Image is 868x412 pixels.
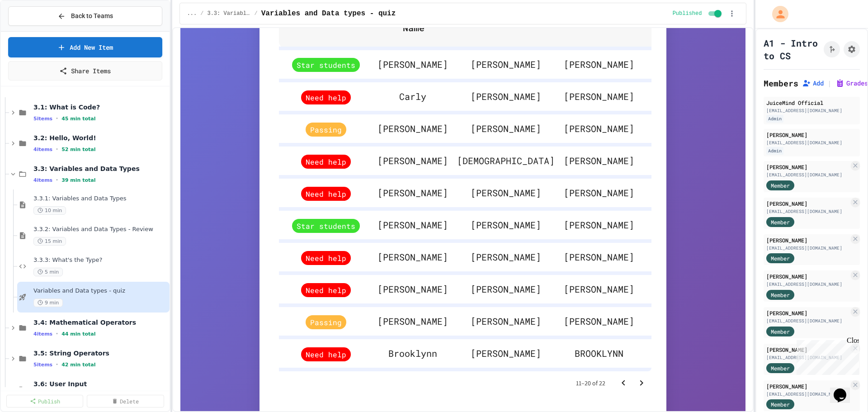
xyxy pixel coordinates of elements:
[559,305,639,337] th: [PERSON_NAME]
[33,134,168,142] span: 3.2: Hello, World!
[56,361,58,368] span: •
[33,287,168,295] span: Variables and Data types - quiz
[306,123,346,137] span: Passing
[61,362,95,368] span: 42 min total
[766,131,857,139] div: [PERSON_NAME]
[764,37,820,62] h1: A1 - Intro to CS
[261,8,396,19] span: Variables and Data types - quiz
[33,331,52,337] span: 4 items
[766,163,849,171] div: [PERSON_NAME]
[766,199,849,208] div: [PERSON_NAME]
[764,77,798,90] h2: Members
[33,349,168,357] span: 3.5: String Operators
[388,347,437,359] span: Brooklynn
[56,176,58,184] span: •
[766,139,857,146] div: [EMAIL_ADDRESS][DOMAIN_NAME]
[33,165,168,173] span: 3.3: Variables and Data Types
[377,58,448,70] span: [PERSON_NAME]
[33,116,52,122] span: 5 items
[33,177,52,183] span: 4 items
[559,273,639,305] th: [PERSON_NAME]
[471,90,541,102] span: [PERSON_NAME]
[766,208,849,215] div: [EMAIL_ADDRESS][DOMAIN_NAME]
[559,241,639,273] th: [PERSON_NAME]
[297,17,368,28] span: Performance
[766,281,849,288] div: [EMAIL_ADDRESS][DOMAIN_NAME]
[61,147,95,152] span: 52 min total
[471,315,541,327] span: [PERSON_NAME]
[8,6,162,26] button: Back to Teams
[802,79,824,88] button: Add
[56,146,58,153] span: •
[766,236,849,244] div: [PERSON_NAME]
[771,364,790,372] span: Member
[614,374,632,392] button: Go to previous page
[301,90,351,104] span: Need help
[471,123,541,134] span: [PERSON_NAME]
[56,115,58,122] span: •
[471,187,541,199] span: [PERSON_NAME]
[766,107,857,114] div: [EMAIL_ADDRESS][DOMAIN_NAME]
[33,318,168,327] span: 3.4: Mathematical Operators
[766,309,849,317] div: [PERSON_NAME]
[61,116,95,122] span: 45 min total
[673,8,724,19] div: Content is published and visible to students
[844,41,860,57] button: Assignment Settings
[559,48,639,81] th: [PERSON_NAME]
[766,346,849,354] div: [PERSON_NAME]
[61,331,95,337] span: 44 min total
[771,218,790,226] span: Member
[207,10,250,17] span: 3.3: Variables and Data Types
[771,327,790,336] span: Member
[200,10,203,17] span: /
[6,395,83,407] a: Publish
[87,395,164,407] a: Delete
[766,382,849,390] div: [PERSON_NAME]
[187,10,197,17] span: ...
[61,177,95,183] span: 39 min total
[377,283,448,295] span: [PERSON_NAME]
[771,400,790,408] span: Member
[559,209,639,241] th: [PERSON_NAME]
[33,206,66,215] span: 10 min
[471,58,541,70] span: [PERSON_NAME]
[766,147,783,155] div: Admin
[33,226,168,233] span: 3.3.2: Variables and Data Types - Review
[33,237,66,246] span: 15 min
[254,10,257,17] span: /
[8,37,162,57] a: Add New Item
[56,330,58,337] span: •
[377,219,448,231] span: [PERSON_NAME]
[766,245,849,251] div: [EMAIL_ADDRESS][DOMAIN_NAME]
[292,58,360,72] span: Star students
[33,256,168,264] span: 3.3.3: What's the Type?
[471,347,541,359] span: [PERSON_NAME]
[766,115,783,123] div: Admin
[471,283,541,295] span: [PERSON_NAME]
[301,283,351,297] span: Need help
[301,251,351,265] span: Need help
[306,315,346,329] span: Passing
[673,10,702,17] span: Published
[763,4,791,24] div: My Account
[377,155,448,166] span: [PERSON_NAME]
[632,374,651,392] button: Go to next page
[824,41,840,57] button: Click to see fork details
[377,187,448,199] span: [PERSON_NAME]
[391,11,448,33] span: First Name
[766,171,849,178] div: [EMAIL_ADDRESS][DOMAIN_NAME]
[576,379,605,388] p: 11–20 of 22
[835,79,868,88] button: Grades
[301,347,351,361] span: Need help
[830,376,859,403] iframe: chat widget
[482,17,543,28] span: Last Name
[578,17,633,28] span: Nickname
[766,354,849,361] div: [EMAIL_ADDRESS][DOMAIN_NAME]
[559,81,639,113] th: [PERSON_NAME]
[827,78,832,89] span: |
[301,155,351,169] span: Need help
[471,251,541,263] span: [PERSON_NAME]
[301,187,351,201] span: Need help
[33,380,168,388] span: 3.6: User Input
[771,254,790,262] span: Member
